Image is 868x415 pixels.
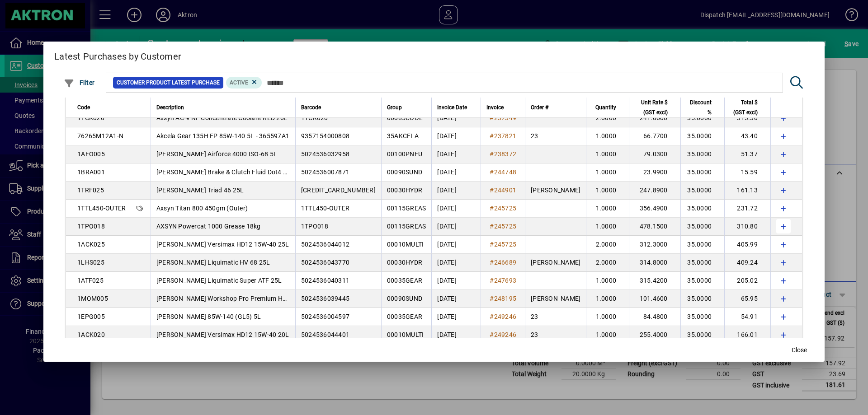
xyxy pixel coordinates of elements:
[387,331,424,338] span: 00010MULTI
[431,145,481,163] td: [DATE]
[595,103,616,112] span: Quantity
[77,241,105,248] span: 1ACK025
[724,290,770,308] td: 65.95
[724,272,770,290] td: 205.02
[680,272,724,290] td: 35.0000
[730,98,766,117] div: Total $ (GST excl)
[486,103,519,112] div: Invoice
[586,236,629,254] td: 2.0000
[486,185,519,195] a: #244901
[724,163,770,182] td: 15.59
[387,259,422,266] span: 00030HYDR
[494,114,517,121] span: 237349
[486,149,519,159] a: #238372
[724,145,770,163] td: 51.37
[64,79,95,86] span: Filter
[680,218,724,236] td: 35.0000
[301,132,349,140] span: 9357154000808
[77,223,105,230] span: 1TPO018
[490,313,494,320] span: #
[680,236,724,254] td: 35.0000
[680,145,724,163] td: 35.0000
[431,290,481,308] td: [DATE]
[680,127,724,145] td: 35.0000
[77,259,104,266] span: 1LHS025
[629,308,680,326] td: 84.4800
[156,205,248,212] span: Axsyn Titan 800 450gm (Outer)
[156,103,290,112] div: Description
[724,182,770,200] td: 161.13
[156,114,288,121] span: Axsyn AC-9 NF Concentrate Coolant RED 20L
[431,200,481,218] td: [DATE]
[680,163,724,182] td: 35.0000
[686,98,720,117] div: Discount %
[156,223,261,230] span: AXSYN Powercat 1000 Grease 18kg
[301,313,349,320] span: 5024536004597
[486,221,519,231] a: #245725
[156,103,184,112] span: Description
[680,254,724,272] td: 35.0000
[301,168,349,176] span: 5024536007871
[156,259,270,266] span: [PERSON_NAME] Liquimatic HV 68 25L
[629,218,680,236] td: 478.1500
[525,308,586,326] td: 23
[629,272,680,290] td: 315.4200
[490,132,494,140] span: #
[486,167,519,177] a: #244748
[77,114,104,121] span: 1TCR020
[43,42,825,68] h2: Latest Purchases by Customer
[730,98,758,117] span: Total $ (GST excl)
[486,239,519,249] a: #245725
[629,290,680,308] td: 101.4600
[629,163,680,182] td: 23.9900
[586,163,629,182] td: 1.0000
[387,205,426,212] span: 00115GREAS
[680,290,724,308] td: 35.0000
[494,259,517,266] span: 246689
[301,259,349,266] span: 5024536043770
[156,295,330,302] span: [PERSON_NAME] Workshop Pro Premium Hand Cleanser 5L
[301,150,349,158] span: 5024536032958
[490,168,494,176] span: #
[301,103,321,112] span: Barcode
[629,127,680,145] td: 66.7700
[724,127,770,145] td: 43.40
[490,331,494,338] span: #
[77,103,90,112] span: Code
[792,345,807,355] span: Close
[77,187,104,194] span: 1TRF025
[586,290,629,308] td: 1.0000
[61,75,97,91] button: Filter
[230,79,248,86] span: Active
[490,223,494,230] span: #
[156,241,289,248] span: [PERSON_NAME] Versimax HD12 15W-40 25L
[387,168,422,176] span: 00090SUND
[387,103,426,112] div: Group
[486,294,519,303] a: #248195
[301,331,349,338] span: 5024536044401
[301,187,376,194] span: [CREDIT_CARD_NUMBER]
[525,254,586,272] td: [PERSON_NAME]
[490,187,494,194] span: #
[629,326,680,344] td: 255.4000
[494,277,517,284] span: 247693
[301,295,349,302] span: 5024536039445
[156,150,277,158] span: [PERSON_NAME] Airforce 4000 ISO-68 5L
[431,272,481,290] td: [DATE]
[431,308,481,326] td: [DATE]
[586,127,629,145] td: 1.0000
[387,313,422,320] span: 00035GEAR
[724,254,770,272] td: 409.24
[226,77,262,89] mat-chip: Product Activation Status: Active
[486,203,519,213] a: #245725
[301,241,349,248] span: 5024536044012
[387,103,402,112] span: Group
[431,218,481,236] td: [DATE]
[301,223,329,230] span: 1TPO018
[629,182,680,200] td: 247.8900
[629,145,680,163] td: 79.0300
[77,150,105,158] span: 1AFO005
[494,168,517,176] span: 244748
[387,114,423,121] span: 00085COOL
[680,308,724,326] td: 35.0000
